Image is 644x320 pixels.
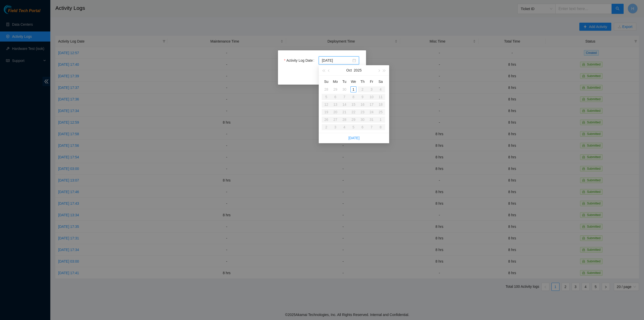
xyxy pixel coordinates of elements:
[346,65,352,75] button: Oct
[284,56,316,64] label: Activity Log Date
[340,86,349,93] td: 2025-09-30
[322,86,331,93] td: 2025-09-28
[322,78,331,86] th: Su
[376,78,385,86] th: Sa
[358,78,367,86] th: Th
[322,58,351,63] input: Activity Log Date
[350,86,356,92] div: 1
[349,78,358,86] th: We
[348,136,359,140] a: [DATE]
[331,78,340,86] th: Mo
[331,86,340,93] td: 2025-09-29
[332,86,338,92] div: 29
[341,86,347,92] div: 30
[354,65,361,75] button: 2025
[367,78,376,86] th: Fr
[349,86,358,93] td: 2025-10-01
[323,86,329,92] div: 28
[340,78,349,86] th: Tu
